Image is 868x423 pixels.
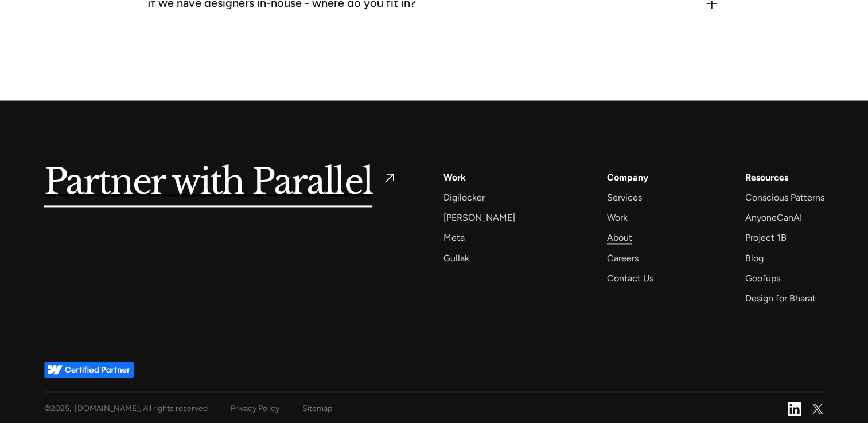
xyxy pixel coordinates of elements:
a: AnyoneCanAI [745,210,801,225]
a: Work [607,210,628,225]
a: About [607,230,632,245]
span: 2025 [50,404,69,413]
a: Services [607,190,642,205]
a: Digilocker [443,190,485,205]
a: Goofups [745,271,780,286]
h5: Partner with Parallel [44,170,373,196]
div: Resources [745,170,788,185]
a: Company [607,170,648,185]
a: Partner with Parallel [44,170,398,196]
a: Gullak [443,250,469,266]
a: Contact Us [607,271,653,286]
a: Blog [745,250,763,266]
a: Sitemap [302,401,332,416]
a: Privacy Policy [231,401,279,416]
div: © , [DOMAIN_NAME], All rights reserved [44,401,208,416]
a: Design for Bharat [745,291,815,306]
a: Project 1B [745,230,786,245]
a: [PERSON_NAME] [443,210,515,225]
a: Work [443,170,466,185]
a: Meta [443,230,465,245]
a: Careers [607,250,639,266]
a: Conscious Patterns [745,190,824,205]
